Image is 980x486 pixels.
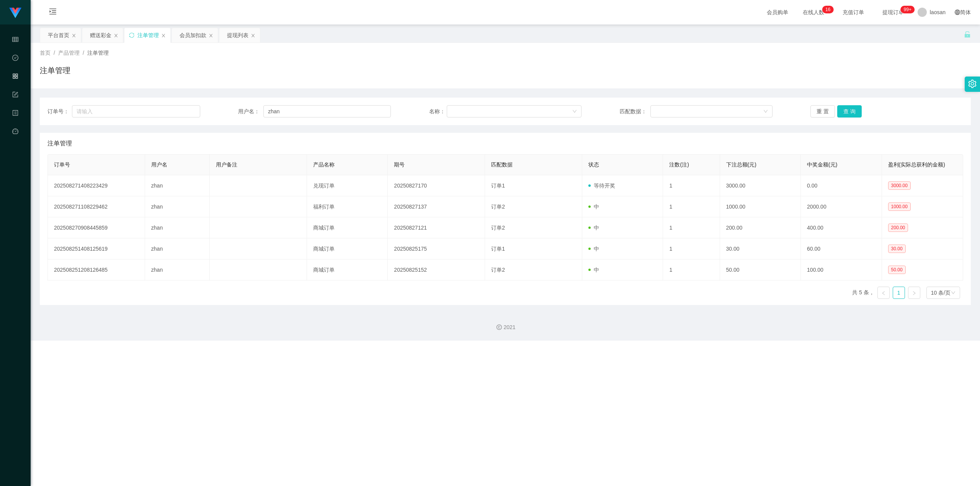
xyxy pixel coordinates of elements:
[968,80,977,88] i: 图标: setting
[151,161,167,168] span: 用户名
[313,161,335,168] span: 产品名称
[307,196,388,217] td: 福利订单
[837,105,862,117] button: 查 询
[388,259,485,281] td: 20250825152
[40,65,70,76] h1: 注单管理
[588,246,599,252] span: 中
[720,238,801,259] td: 30.00
[40,0,66,25] i: 图标: menu-unfold
[48,28,69,42] div: 平台首页
[852,287,874,299] li: 共 5 条，
[9,8,21,18] img: logo.9652507e.png
[588,204,599,210] span: 中
[588,183,615,189] span: 等待开奖
[54,50,55,56] span: /
[161,33,166,38] i: 图标: close
[145,175,210,196] td: zhan
[145,238,210,259] td: zhan
[491,204,505,210] span: 订单2
[663,238,720,259] td: 1
[40,50,51,56] span: 首页
[663,175,720,196] td: 1
[828,6,831,13] p: 6
[799,10,828,15] span: 在线人数
[893,287,905,299] li: 1
[307,238,388,259] td: 商城订单
[238,108,263,116] span: 用户名：
[877,287,890,299] li: 上一页
[726,161,756,168] span: 下注总额(元)
[263,105,391,117] input: 请输入
[888,161,945,168] span: 盈利(实际总获利的金额)
[48,175,145,196] td: 202508271408223429
[588,225,599,231] span: 中
[12,73,18,142] span: 产品管理
[908,287,920,299] li: 下一页
[145,217,210,238] td: zhan
[888,223,908,232] span: 200.00
[888,181,911,190] span: 3000.00
[47,108,72,116] span: 订单号：
[307,259,388,281] td: 商城订单
[388,196,485,217] td: 20250827137
[801,238,882,259] td: 60.00
[394,161,405,168] span: 期号
[388,217,485,238] td: 20250827121
[588,161,599,168] span: 状态
[572,109,577,114] i: 图标: down
[588,267,599,273] span: 中
[912,291,916,295] i: 图标: right
[801,196,882,217] td: 2000.00
[83,50,84,56] span: /
[216,161,237,168] span: 用户备注
[90,28,111,42] div: 赠送彩金
[901,6,915,13] sup: 981
[955,10,960,15] i: 图标: global
[145,259,210,281] td: zhan
[48,217,145,238] td: 202508270908445859
[491,225,505,231] span: 订单2
[893,287,905,298] a: 1
[388,238,485,259] td: 20250825175
[12,37,18,105] span: 会员管理
[114,33,118,38] i: 图标: close
[251,33,255,38] i: 图标: close
[663,217,720,238] td: 1
[137,28,159,42] div: 注单管理
[888,245,906,253] span: 30.00
[180,28,206,42] div: 会员加扣款
[129,33,134,38] i: 图标: sync
[931,287,951,298] div: 10 条/页
[807,161,837,168] span: 中奖金额(元)
[12,106,18,122] i: 图标: profile
[48,238,145,259] td: 202508251408125619
[12,33,18,48] i: 图标: table
[801,259,882,281] td: 100.00
[388,175,485,196] td: 20250827170
[37,323,974,331] div: 2021
[145,196,210,217] td: zhan
[620,108,650,116] span: 匹配数据：
[801,217,882,238] td: 400.00
[720,259,801,281] td: 50.00
[12,70,18,85] i: 图标: appstore-o
[669,161,689,168] span: 注数(注)
[888,266,906,274] span: 50.00
[12,110,18,178] span: 内容中心
[491,183,505,189] span: 订单1
[227,28,248,42] div: 提现列表
[209,33,213,38] i: 图标: close
[810,105,835,117] button: 重 置
[47,139,72,148] span: 注单管理
[58,50,80,56] span: 产品管理
[879,10,908,15] span: 提现订单
[491,161,513,168] span: 匹配数据
[497,325,502,330] i: 图标: copyright
[12,124,18,201] a: 图标: dashboard平台首页
[12,55,18,123] span: 数据中心
[663,259,720,281] td: 1
[888,202,911,211] span: 1000.00
[87,50,109,56] span: 注单管理
[822,6,833,13] sup: 16
[491,246,505,252] span: 订单1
